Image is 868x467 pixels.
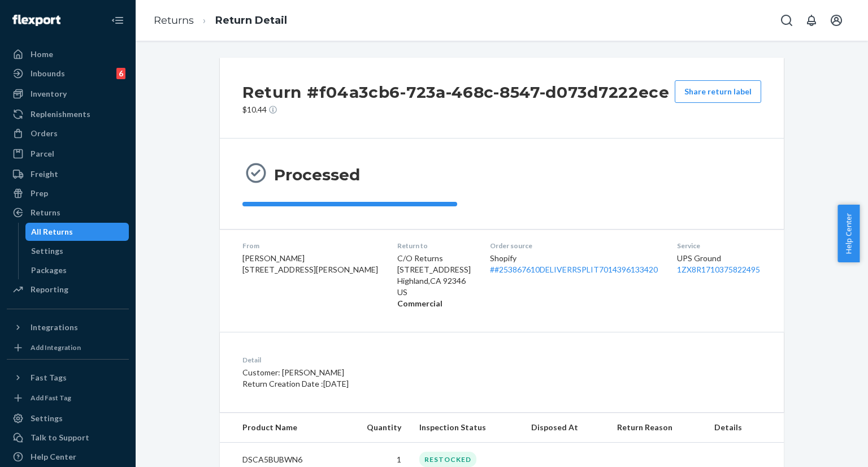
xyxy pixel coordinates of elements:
a: Prep [7,184,129,202]
div: All Returns [31,226,73,237]
a: ##253867610DELIVERRSPLIT7014396133420 [490,265,658,274]
div: Settings [31,413,63,424]
dt: Return to [397,241,472,250]
div: Shopify [490,253,659,275]
a: Returns [154,14,194,27]
th: Inspection Status [410,413,522,443]
h3: Processed [274,165,360,185]
a: Add Integration [7,341,129,354]
div: RESTOCKED [419,452,476,467]
div: Replenishments [31,109,90,120]
a: Replenishments [7,105,129,123]
span: [PERSON_NAME] [STREET_ADDRESS][PERSON_NAME] [242,253,378,274]
a: All Returns [25,223,129,241]
button: Help Center [837,205,860,262]
div: Integrations [31,322,78,333]
a: Packages [25,261,129,279]
dt: Detail [242,355,555,365]
a: Inbounds6 [7,64,129,83]
dt: Service [677,241,761,250]
button: Integrations [7,318,129,336]
strong: Commercial [397,299,442,308]
div: Packages [31,265,67,276]
div: Help Center [31,451,76,462]
div: Inbounds [31,68,65,79]
div: Reporting [31,284,68,295]
div: 6 [116,68,125,79]
div: Prep [31,188,48,199]
p: Customer: [PERSON_NAME] [242,367,555,378]
th: Quantity [341,413,410,443]
button: Fast Tags [7,369,129,387]
button: Open notifications [800,9,823,32]
span: UPS Ground [677,253,721,263]
a: Inventory [7,85,129,103]
p: Highland , CA 92346 [397,275,472,287]
th: Return Reason [608,413,705,443]
a: Returns [7,204,129,222]
a: Add Fast Tag [7,391,129,405]
a: 1ZX8R1710375822495 [677,265,760,274]
p: C/O Returns [397,253,472,264]
p: [STREET_ADDRESS] [397,264,472,275]
a: Parcel [7,145,129,163]
button: Open account menu [825,9,848,32]
div: Add Fast Tag [31,393,71,403]
a: Settings [25,242,129,260]
p: Return Creation Date : [DATE] [242,378,555,390]
div: Inventory [31,88,67,100]
p: $10.44 [242,104,670,115]
div: Orders [31,128,58,139]
div: Home [31,49,53,60]
a: Freight [7,165,129,183]
div: Add Integration [31,343,81,352]
a: Reporting [7,280,129,299]
div: Parcel [31,148,54,159]
p: DSCA5BUBWN6 [242,454,332,465]
p: US [397,287,472,298]
a: Home [7,45,129,63]
a: Settings [7,409,129,427]
div: Fast Tags [31,372,67,383]
dt: Order source [490,241,659,250]
dt: From [242,241,379,250]
th: Disposed At [522,413,608,443]
th: Product Name [220,413,341,443]
button: Share return label [675,80,761,103]
div: Returns [31,207,60,218]
div: Settings [31,245,63,257]
div: Freight [31,168,58,180]
button: Close Navigation [106,9,129,32]
ol: breadcrumbs [145,4,296,37]
div: Talk to Support [31,432,89,443]
a: Orders [7,124,129,142]
th: Details [705,413,784,443]
h2: Return #f04a3cb6-723a-468c-8547-d073d7222ece [242,80,670,104]
a: Help Center [7,448,129,466]
a: Return Detail [215,14,287,27]
button: Open Search Box [775,9,798,32]
a: Talk to Support [7,429,129,447]
img: Flexport logo [12,15,60,26]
